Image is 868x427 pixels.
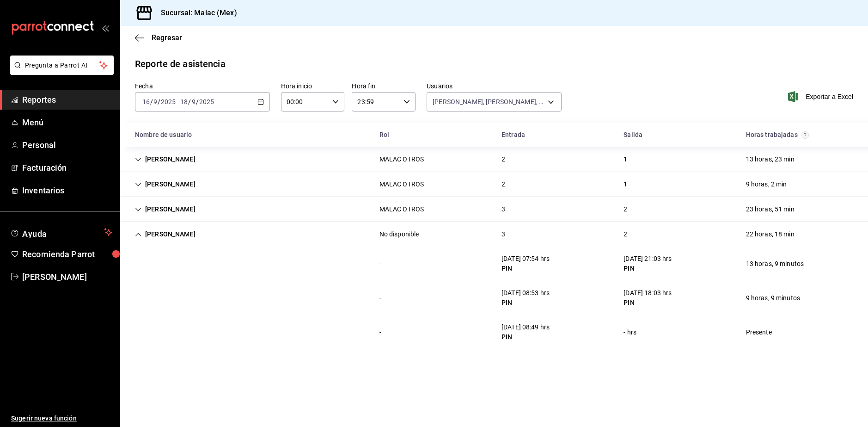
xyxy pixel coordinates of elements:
div: PIN [623,264,672,273]
span: - [177,98,179,105]
input: -- [153,98,158,105]
div: MALAC OTROS [379,155,424,164]
div: Cell [128,260,142,267]
div: Cell [494,250,557,277]
span: Menú [22,116,112,129]
span: Recomienda Parrot [22,248,112,260]
div: Cell [372,151,431,168]
div: Cell [739,151,802,168]
div: Row [120,247,868,281]
span: Ayuda [22,227,100,238]
span: [PERSON_NAME] [22,271,112,283]
div: MALAC OTROS [379,204,424,214]
div: [DATE] 08:49 hrs [501,322,550,332]
div: PIN [501,264,550,273]
div: Cell [494,151,513,168]
div: [DATE] 08:53 hrs [501,288,550,298]
div: HeadCell [494,126,616,143]
div: Cell [739,201,802,218]
div: Cell [616,250,679,277]
div: Cell [494,285,557,311]
span: Pregunta a Parrot AI [25,61,99,70]
div: Cell [494,176,513,193]
div: Cell [372,255,389,272]
span: / [150,98,153,105]
span: / [188,98,191,105]
div: No disponible [379,229,419,239]
div: Cell [494,226,513,243]
span: Personal [22,139,112,151]
div: Head [120,123,868,147]
span: / [158,98,160,105]
span: Inventarios [22,184,112,197]
div: HeadCell [128,126,372,143]
input: ---- [199,98,214,105]
div: PIN [623,298,672,308]
span: Facturación [22,161,112,174]
div: Row [120,172,868,197]
div: Row [120,147,868,172]
div: Cell [616,151,635,168]
input: -- [142,98,150,105]
div: Cell [739,255,812,272]
div: Cell [128,226,203,243]
span: / [196,98,199,105]
label: Usuarios [427,83,562,89]
div: - hrs [623,328,636,337]
div: Cell [372,201,431,218]
input: -- [180,98,188,105]
h3: Sucursal: Malac (Mex) [153,7,237,19]
div: Cell [128,176,203,193]
div: Reporte de asistencia [135,57,226,71]
div: Cell [616,201,635,218]
button: Pregunta a Parrot AI [10,56,114,75]
div: Cell [372,176,431,193]
a: Pregunta a Parrot AI [6,67,114,77]
button: Regresar [135,33,182,42]
label: Fecha [135,83,270,89]
div: Cell [739,176,795,193]
div: Cell [739,324,779,341]
div: [DATE] 21:03 hrs [623,254,672,264]
label: Hora fin [352,83,416,89]
div: MALAC OTROS [379,179,424,189]
div: Cell [128,294,142,302]
div: Cell [494,319,557,346]
div: Cell [372,226,427,243]
div: PIN [501,298,550,308]
input: ---- [160,98,176,105]
div: Cell [128,328,142,336]
div: - [379,328,381,337]
div: Cell [616,285,679,311]
div: - [379,293,381,303]
div: [DATE] 07:54 hrs [501,254,550,264]
button: Exportar a Excel [790,91,853,102]
div: Cell [739,290,807,307]
svg: El total de horas trabajadas por usuario es el resultado de la suma redondeada del registro de ho... [801,131,809,139]
button: open_drawer_menu [102,24,109,31]
div: Cell [128,201,203,218]
div: Cell [616,324,644,341]
div: [DATE] 18:03 hrs [623,288,672,298]
div: Row [120,222,868,247]
span: Sugerir nueva función [11,414,112,423]
div: Cell [739,226,802,243]
div: Container [120,123,868,349]
div: Cell [128,151,203,168]
div: Cell [372,324,389,341]
div: Cell [494,201,513,218]
div: Row [120,281,868,315]
div: Cell [616,176,635,193]
div: - [379,259,381,269]
div: Cell [372,290,389,307]
div: HeadCell [372,126,494,143]
span: [PERSON_NAME], [PERSON_NAME], [PERSON_NAME], [PERSON_NAME] [433,97,544,106]
div: HeadCell [739,126,861,143]
span: Regresar [152,33,182,42]
div: HeadCell [616,126,738,143]
span: Reportes [22,93,112,106]
div: Row [120,197,868,222]
div: PIN [501,332,550,342]
input: -- [191,98,196,105]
